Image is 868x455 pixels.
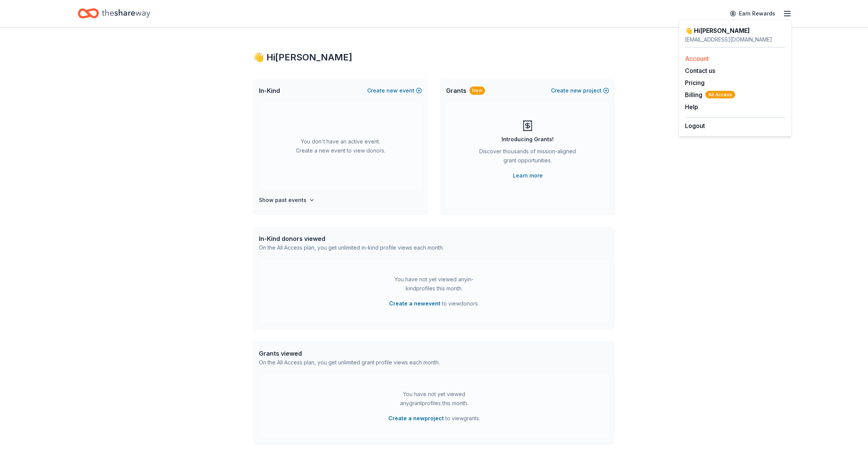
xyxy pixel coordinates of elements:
div: Introducing Grants! [502,135,554,144]
span: Billing [685,90,735,99]
button: Logout [685,121,705,130]
div: You have not yet viewed any grant profiles this month. [387,390,481,408]
div: 👋 Hi [PERSON_NAME] [253,51,615,63]
span: In-Kind [259,86,280,95]
a: Learn more [513,171,543,180]
a: Pricing [685,79,705,86]
div: On the All Access plan, you get unlimited grant profile views each month. [259,358,440,367]
div: 👋 Hi [PERSON_NAME] [685,26,785,35]
span: to view donors . [389,299,479,308]
div: [EMAIL_ADDRESS][DOMAIN_NAME] [685,35,785,44]
div: You don't have an active event. Create a new event to view donors. [259,103,422,190]
button: Createnewevent [367,86,422,95]
button: Help [685,102,698,111]
a: Account [685,55,709,62]
div: Discover thousands of mission-aligned grant opportunities. [476,147,579,168]
span: All Access [705,91,735,99]
button: Createnewproject [551,86,609,95]
button: Show past events [259,196,315,205]
span: to view grants . [388,414,480,423]
div: You have not yet viewed any in-kind profiles this month. [387,275,481,293]
button: Create a newevent [389,299,440,308]
span: Grants [446,86,466,95]
span: new [570,86,582,95]
button: Create a newproject [388,414,444,423]
div: New [469,86,485,95]
div: On the All Access plan, you get unlimited in-kind profile views each month. [259,243,444,252]
a: Home [78,5,150,22]
button: Contact us [685,66,715,75]
div: In-Kind donors viewed [259,234,444,243]
div: Grants viewed [259,349,440,358]
button: BillingAll Access [685,90,735,99]
a: Earn Rewards [725,7,780,20]
span: new [386,86,398,95]
h4: Show past events [259,196,306,205]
